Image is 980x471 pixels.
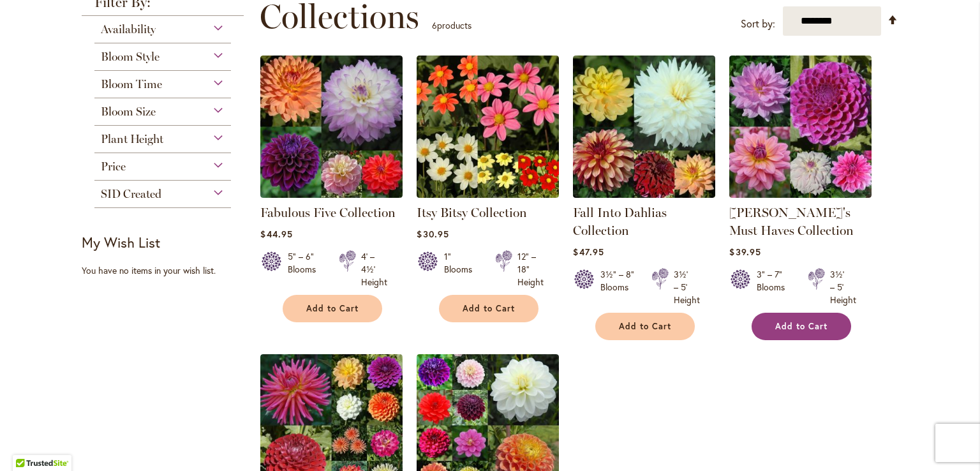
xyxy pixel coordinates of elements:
[830,268,856,306] div: 3½' – 5' Height
[729,188,872,200] a: Heather's Must Haves Collection
[417,188,559,200] a: Itsy Bitsy Collection
[101,77,162,91] span: Bloom Time
[417,205,527,220] a: Itsy Bitsy Collection
[573,246,604,258] span: $47.95
[674,268,700,306] div: 3½' – 5' Height
[432,19,437,31] span: 6
[600,268,636,306] div: 3½" – 8" Blooms
[573,205,667,238] a: Fall Into Dahlias Collection
[752,313,851,340] button: Add to Cart
[101,187,161,201] span: SID Created
[741,12,775,36] label: Sort by:
[595,313,695,340] button: Add to Cart
[573,188,715,200] a: Fall Into Dahlias Collection
[439,295,538,322] button: Add to Cart
[619,321,671,332] span: Add to Cart
[260,56,403,198] img: Fabulous Five Collection
[10,426,45,461] iframe: Launch Accessibility Center
[101,50,160,64] span: Bloom Style
[417,56,559,198] img: Itsy Bitsy Collection
[101,105,156,119] span: Bloom Size
[775,321,828,332] span: Add to Cart
[260,205,396,220] a: Fabulous Five Collection
[361,250,387,288] div: 4' – 4½' Height
[260,188,403,200] a: Fabulous Five Collection
[283,295,382,322] button: Add to Cart
[729,246,761,258] span: $39.95
[82,264,252,277] div: You have no items in your wish list.
[82,233,160,251] strong: My Wish List
[517,250,544,288] div: 12" – 18" Height
[260,228,292,240] span: $44.95
[444,250,480,288] div: 1" Blooms
[101,22,156,36] span: Availability
[463,303,515,314] span: Add to Cart
[288,250,323,288] div: 5" – 6" Blooms
[729,56,872,198] img: Heather's Must Haves Collection
[573,56,715,198] img: Fall Into Dahlias Collection
[417,228,449,240] span: $30.95
[729,205,854,238] a: [PERSON_NAME]'s Must Haves Collection
[306,303,359,314] span: Add to Cart
[101,160,126,174] span: Price
[757,268,792,306] div: 3" – 7" Blooms
[101,132,163,146] span: Plant Height
[432,15,471,36] p: products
